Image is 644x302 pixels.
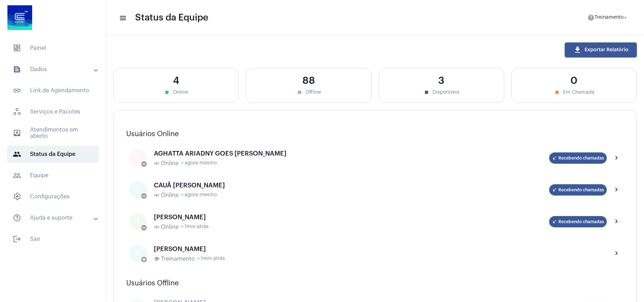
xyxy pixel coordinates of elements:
div: 3 [386,75,497,86]
mat-icon: sidenav icon [13,65,21,74]
mat-icon: online_prediction [142,194,146,198]
mat-icon: call_received [552,156,557,161]
mat-icon: call_received [552,219,557,224]
span: Treinamento [594,15,623,20]
mat-icon: chevron_right [613,154,621,162]
mat-icon: school [154,256,159,262]
mat-panel-title: Ajuda e suporte [13,214,94,222]
div: Em Chamada [519,89,630,95]
span: Online [161,192,179,198]
div: Offline [253,89,364,95]
div: CAUÃ [PERSON_NAME] [154,182,549,189]
mat-icon: online_prediction [154,161,159,166]
div: T [129,213,147,231]
mat-icon: chevron_right [613,249,621,258]
span: Equipe [7,167,99,184]
span: • 1min atrás [181,224,209,230]
span: Configurações [7,188,99,205]
mat-icon: sidenav icon [13,235,21,243]
button: Exportar Relatório [565,42,637,57]
h3: Usuários Offline [126,279,624,287]
mat-icon: call_received [552,187,557,192]
span: sidenav icon [13,44,21,52]
mat-icon: sidenav icon [119,14,126,22]
span: Link de Agendamento [7,82,99,99]
mat-icon: sidenav icon [13,214,21,222]
mat-expansion-panel-header: sidenav iconDados [4,61,106,78]
div: 88 [253,75,364,86]
span: • agora mesmo [181,161,217,166]
mat-icon: stop [423,89,430,95]
span: Status da Equipe [7,146,99,163]
span: Online [161,224,179,230]
span: • 1min atrás [198,256,225,261]
span: Serviços e Pacotes [7,103,99,120]
mat-icon: stop [554,89,560,95]
button: Treinamento [583,11,633,25]
mat-chip: Recebendo chamadas [549,216,607,227]
mat-icon: online_prediction [142,162,146,166]
mat-panel-title: Dados [13,65,94,74]
mat-icon: chevron_right [613,217,621,226]
mat-icon: sidenav icon [13,129,21,137]
div: 0 [519,75,630,86]
mat-chip: Recebendo chamadas [549,152,607,164]
mat-icon: online_prediction [154,224,159,230]
div: [PERSON_NAME] [154,245,607,252]
span: sidenav icon [13,108,21,116]
mat-icon: online_prediction [142,226,146,230]
mat-expansion-panel-header: sidenav iconAjuda e suporte [4,209,106,226]
span: Sair [7,231,99,248]
div: [PERSON_NAME] [154,214,549,221]
span: Online [161,160,179,167]
mat-icon: download [573,46,582,54]
img: d4669ae0-8c07-2337-4f67-34b0df7f5ae4.jpeg [6,4,34,32]
div: AGHATTA ARIADNY GOES [PERSON_NAME] [154,150,549,157]
div: A [129,149,147,167]
span: Painel [7,40,99,57]
div: Disponíveis [386,89,497,95]
h3: Usuários Online [126,130,624,138]
mat-icon: sidenav icon [13,150,21,158]
mat-icon: sidenav icon [13,86,21,95]
mat-icon: stop [164,89,170,95]
mat-icon: stop [296,89,303,95]
span: Treinamento [161,256,195,262]
span: sidenav icon [13,192,21,201]
span: Atendimentos em aberto [7,124,99,141]
div: C [129,181,147,199]
mat-icon: chevron_right [613,186,621,194]
div: D [129,245,147,262]
mat-icon: arrow_drop_down [622,14,628,21]
div: 4 [121,75,231,86]
mat-icon: help [587,14,594,21]
span: Status da Equipe [135,12,208,23]
div: Online [121,89,231,95]
mat-icon: school [142,258,146,261]
mat-icon: sidenav icon [13,171,21,180]
mat-chip: Recebendo chamadas [549,184,607,196]
span: • agora mesmo [181,192,217,198]
span: Exportar Relatório [573,47,628,52]
mat-icon: online_prediction [154,192,159,198]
